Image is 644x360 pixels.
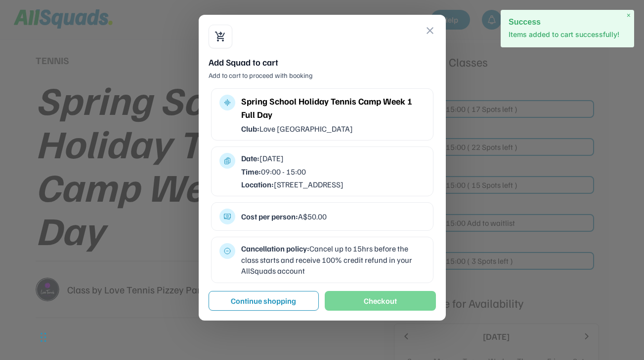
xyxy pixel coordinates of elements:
[241,211,425,222] div: A$50.00
[241,244,309,253] strong: Cancellation policy:
[325,291,436,311] button: Checkout
[209,291,319,311] button: Continue shopping
[209,56,436,69] div: Add Squad to cart
[241,153,425,164] div: [DATE]
[241,95,425,121] div: Spring School Holiday Tennis Camp Week 1 Full Day
[223,99,231,107] button: multitrack_audio
[241,180,274,189] strong: Location:
[215,31,226,42] button: shopping_cart_checkout
[241,124,259,134] strong: Club:
[509,30,626,39] p: Items added to cart successfully!
[424,25,436,36] button: close
[627,11,631,20] span: ×
[241,123,425,134] div: Love [GEOGRAPHIC_DATA]
[509,18,626,26] h2: Success
[209,71,436,80] div: Add to cart to proceed with booking
[241,243,425,276] div: Cancel up to 15hrs before the class starts and receive 100% credit refund in your AllSquads account
[241,212,298,221] strong: Cost per person:
[241,179,425,190] div: [STREET_ADDRESS]
[241,166,425,177] div: 09:00 - 15:00
[241,167,261,177] strong: Time:
[241,153,259,163] strong: Date:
